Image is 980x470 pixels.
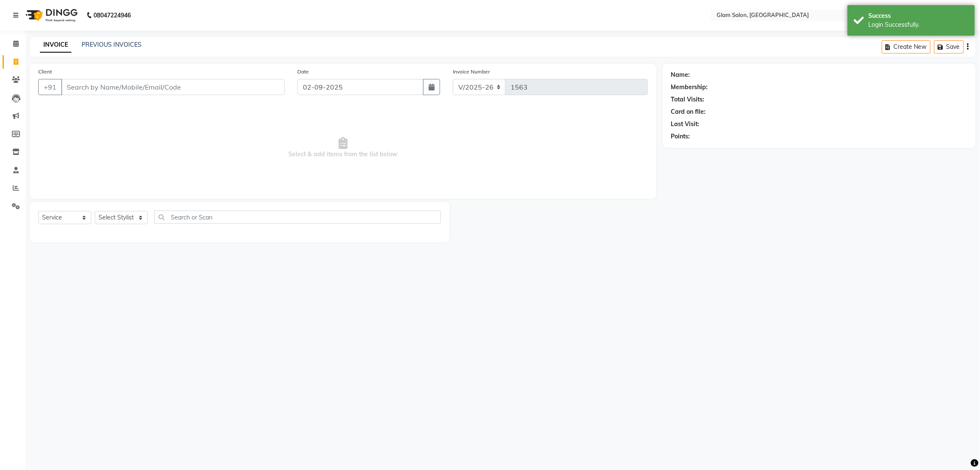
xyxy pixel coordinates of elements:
div: Card on file: [671,107,706,116]
b: 08047224946 [93,3,131,27]
button: +91 [38,79,62,95]
a: INVOICE [40,37,71,53]
div: Last Visit: [671,120,700,129]
span: Select & add items from the list below [38,105,648,190]
a: PREVIOUS INVOICES [82,41,141,48]
div: Login Successfully. [869,20,969,29]
img: logo [22,3,80,27]
div: Points: [671,132,690,141]
button: Save [934,40,964,53]
input: Search or Scan [154,211,441,224]
label: Date [297,68,309,76]
input: Search by Name/Mobile/Email/Code [61,79,285,95]
label: Client [38,68,52,76]
div: Membership: [671,83,708,92]
div: Success [869,11,969,20]
label: Invoice Number [453,68,490,76]
div: Name: [671,70,690,79]
div: Total Visits: [671,95,705,104]
button: Create New [882,40,931,53]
